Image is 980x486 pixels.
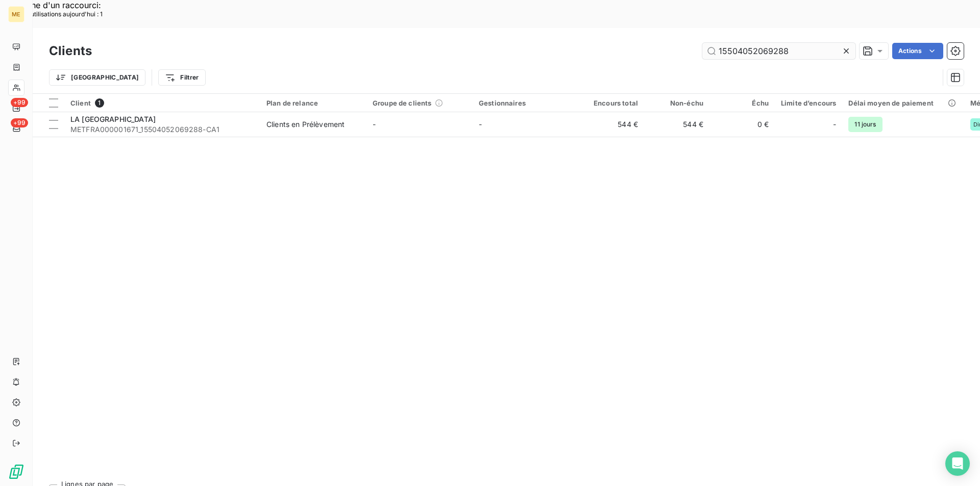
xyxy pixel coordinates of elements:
[479,99,573,107] div: Gestionnaires
[373,99,432,107] span: Groupe de clients
[709,112,775,137] td: 0 €
[848,99,958,107] div: Délai moyen de paiement
[70,99,91,107] span: Client
[716,99,769,107] div: Échu
[848,117,882,132] span: 11 jours
[479,120,482,129] span: -
[70,124,254,135] span: METFRA000001671_15504052069288-CA1
[266,99,360,107] div: Plan de relance
[8,464,24,480] img: Logo LeanPay
[945,451,970,476] div: Open Intercom Messenger
[702,43,855,59] input: Rechercher
[781,99,836,107] div: Limite d’encours
[373,120,376,129] span: -
[11,118,28,127] span: +99
[70,115,156,123] span: LA [GEOGRAPHIC_DATA]
[585,99,638,107] div: Encours total
[892,43,943,59] button: Actions
[644,112,709,137] td: 544 €
[833,119,836,130] span: -
[579,112,644,137] td: 544 €
[49,42,92,60] h3: Clients
[158,69,205,86] button: Filtrer
[266,119,345,130] div: Clients en Prélèvement
[11,98,28,107] span: +99
[49,69,145,86] button: [GEOGRAPHIC_DATA]
[650,99,703,107] div: Non-échu
[95,98,104,108] span: 1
